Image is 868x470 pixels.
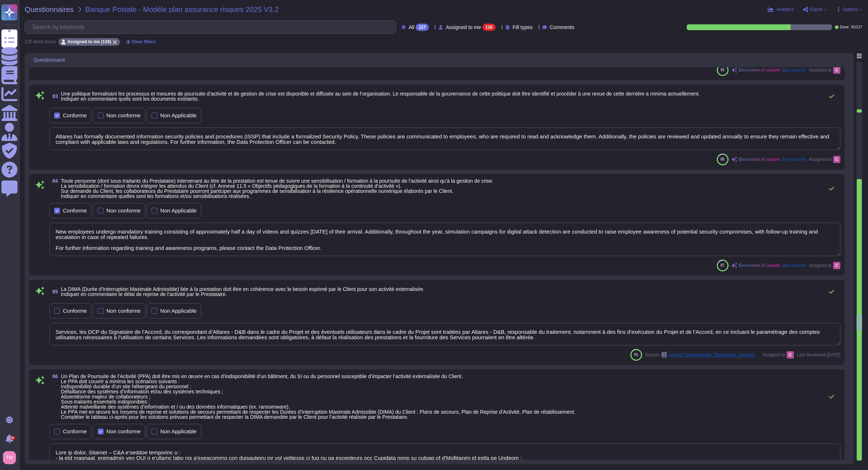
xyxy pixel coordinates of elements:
img: user [3,451,16,464]
span: 85 [49,289,58,294]
div: Non Applicable [160,308,197,313]
div: 126 [483,24,496,31]
span: Assigned to me (126) [67,40,111,44]
div: 9+ [11,436,15,440]
textarea: New employees undergo mandatory training consisting of approximately half a day of videos and qui... [49,223,840,256]
span: Export [810,7,823,12]
div: Conforme [63,308,87,313]
textarea: Altares has formally documented information security policies and procedures (ISSP) that include ... [49,127,840,150]
div: Non Applicable [160,113,197,118]
span: 84 [49,178,58,183]
div: 126 items found [25,40,56,44]
button: user [1,450,21,466]
span: Questionnaire [33,57,65,62]
input: Search by keywords [29,21,396,33]
div: Conforme [63,429,87,434]
span: 91 [634,353,638,357]
span: Questionnaires [25,6,74,13]
span: See sources [782,68,806,72]
span: Generative AI answer [739,68,780,72]
span: 92 [720,68,724,72]
span: Generative AI answer [739,263,780,268]
span: Source: [645,352,759,358]
button: Analytics [768,7,794,12]
span: See sources [782,263,806,268]
div: Non conforme [106,113,141,118]
span: La DIMA (Durée d’Interruption Maximale Admissible) liée à la prestation doit être en cohérence av... [61,286,425,297]
span: Assigned to [762,351,794,358]
div: 127 [416,24,429,31]
div: Non Applicable [160,208,197,213]
div: C [787,351,794,358]
div: Non conforme [106,429,141,434]
span: Last Reviewed [DATE] [797,353,840,357]
span: Assigned to [809,66,840,74]
div: Non conforme [106,208,141,213]
span: Comments [550,25,574,30]
span: 86 [720,157,724,161]
div: Conforme [63,113,87,118]
span: Un Plan de Poursuite de l’Activité (PPA) doit être mis en œuvre en cas d’indisponibilité d’un bât... [61,373,576,420]
div: Non conforme [106,308,141,313]
span: 91 / 127 [851,25,862,29]
div: Conforme [63,208,87,213]
span: See sources [782,157,806,162]
span: Toute personne (dont sous-traitants du Prestataire) intervenant au titre de la prestation est ten... [61,178,494,199]
span: 87 [720,263,724,267]
textarea: Services, les DCP du Signataire de l’Accord, du correspondant d’Altares - D&B dans le cadre du Pr... [49,323,840,345]
span: Done: [840,25,850,29]
span: Une politique formalisant les processus et mesures de poursuite d’activité et de gestion de crise... [61,91,700,102]
div: C [833,262,840,269]
span: Accord_confidentialité_Réciproque_verrouillé_commerce_V102022 1.docx [669,353,759,357]
div: C [833,66,840,74]
span: Assigned to me [446,25,481,30]
span: 86 [49,374,58,379]
div: Non Applicable [160,429,197,434]
span: Banque Postale - Modèle plan assurance risques 2025 V3.2 [85,6,279,13]
div: C [833,156,840,163]
span: Assigned to [809,262,840,269]
span: Analytics [776,7,794,12]
span: 83 [49,94,58,99]
span: Generative AI answer [739,157,780,162]
span: Assigned to [809,156,840,163]
span: All [409,25,415,30]
span: Fill types [513,25,533,30]
span: Options [843,7,858,12]
span: Clear filters [132,40,156,44]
